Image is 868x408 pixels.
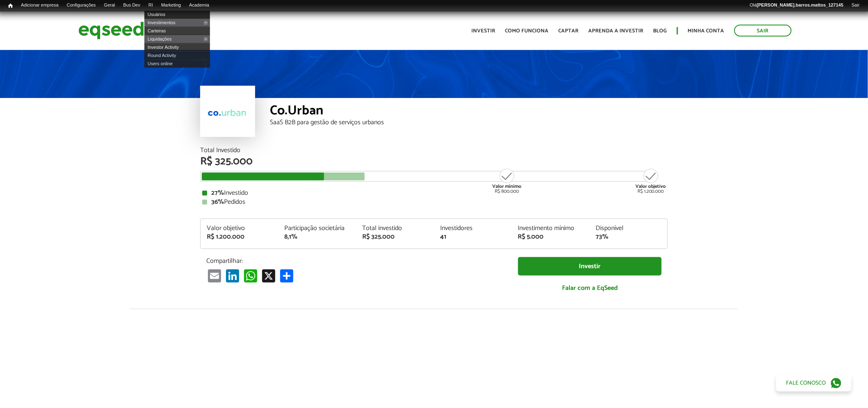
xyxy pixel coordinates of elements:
img: EqSeed [78,20,144,41]
div: R$ 800.000 [491,168,522,194]
a: Geral [100,2,119,9]
a: Início [4,2,17,10]
a: WhatsApp [242,269,259,283]
div: R$ 5.000 [518,234,584,240]
a: Como funciona [505,28,549,34]
div: 8,1% [285,234,350,240]
div: Total investido [362,225,428,232]
a: Fale conosco [776,374,852,392]
div: Participação societária [285,225,350,232]
a: Sair [734,25,792,36]
strong: 36% [211,196,224,207]
div: Investido [202,190,666,196]
div: SaaS B2B para gestão de serviços urbanos [270,119,668,126]
div: Investidores [440,225,506,232]
p: Compartilhar: [206,257,506,265]
div: Co.Urban [270,104,668,119]
div: 73% [596,234,661,240]
div: Disponível [596,225,661,232]
a: RI [144,2,157,9]
strong: 27% [211,187,224,198]
strong: Valor objetivo [635,182,666,190]
a: Aprenda a investir [589,28,644,34]
a: Adicionar empresa [17,2,63,9]
strong: [PERSON_NAME].barros.mattos_127145 [757,2,843,7]
a: Academia [185,2,213,9]
span: Início [8,3,13,9]
a: Investir [518,257,662,276]
a: LinkedIn [224,269,241,283]
a: Blog [653,28,667,34]
a: Compartilhar [279,269,295,283]
div: Investimento mínimo [518,225,584,232]
div: R$ 325.000 [200,156,668,167]
div: Total Investido [200,147,668,154]
a: Marketing [157,2,185,9]
div: Valor objetivo [207,225,272,232]
strong: Valor mínimo [492,182,521,190]
a: Investir [472,28,496,34]
a: Email [206,269,223,283]
div: Pedidos [202,199,666,205]
a: Configurações [63,2,100,9]
a: Bus Dev [119,2,144,9]
a: Minha conta [688,28,724,34]
a: Falar com a EqSeed [518,280,662,296]
div: R$ 325.000 [362,234,428,240]
a: Olá[PERSON_NAME].barros.mattos_127145 [746,2,847,9]
a: Captar [559,28,579,34]
div: 41 [440,234,506,240]
a: X [260,269,277,283]
a: Usuários [144,10,210,18]
a: Sair [847,2,864,9]
div: R$ 1.200.000 [635,168,666,194]
div: R$ 1.200.000 [207,234,272,240]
